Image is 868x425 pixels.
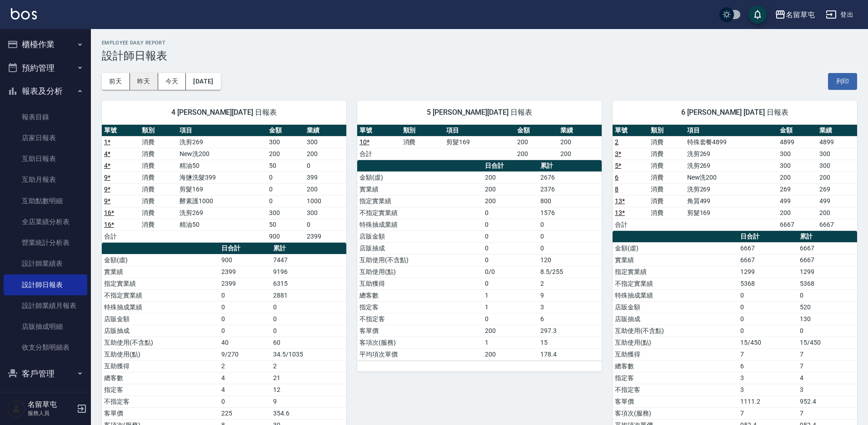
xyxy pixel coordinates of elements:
table: a dense table [613,125,857,231]
td: 互助使用(點) [357,266,483,278]
td: 店販金額 [613,301,738,313]
td: 5368 [798,278,857,289]
button: 列印 [828,73,857,90]
td: 7 [798,348,857,360]
a: 店販抽成明細 [4,316,87,337]
td: 海鹽洗髮399 [177,171,267,183]
th: 累計 [798,231,857,243]
td: 2399 [304,230,346,242]
td: 225 [219,407,271,419]
th: 累計 [538,160,602,172]
td: 200 [515,136,559,148]
td: 4 [219,372,271,384]
td: 消費 [649,207,684,219]
td: 4899 [778,136,818,148]
td: 指定實業績 [102,278,219,289]
button: save [748,5,767,24]
th: 業績 [558,125,602,137]
td: 洗剪269 [685,160,778,171]
td: 2399 [219,278,271,289]
td: 3 [738,384,798,396]
td: 0 [738,313,798,325]
td: 店販抽成 [357,242,483,254]
td: 合計 [613,219,649,230]
td: 15 [538,337,602,348]
td: 2881 [271,289,346,301]
td: 互助使用(不含點) [357,254,483,266]
td: 200 [558,148,602,160]
td: 300 [817,148,857,160]
button: 今天 [158,73,186,90]
td: 0 [219,301,271,313]
td: 消費 [140,148,177,160]
td: 0 [219,289,271,301]
td: 互助獲得 [357,278,483,289]
td: 6667 [817,219,857,230]
td: 200 [304,183,346,195]
th: 日合計 [219,243,271,254]
td: 0 [219,325,271,337]
td: 互助使用(不含點) [613,325,738,337]
td: 200 [483,348,538,360]
td: New洗200 [685,171,778,183]
a: 設計師日報表 [4,274,87,295]
span: 6 [PERSON_NAME] [DATE] 日報表 [624,108,846,117]
th: 累計 [271,243,346,254]
td: 客項次(服務) [613,407,738,419]
td: 9 [538,289,602,301]
td: 200 [483,195,538,207]
a: 8 [615,186,619,193]
td: 1576 [538,207,602,219]
td: 金額(虛) [357,171,483,183]
td: 消費 [649,195,684,207]
td: 洗剪269 [685,183,778,195]
td: 300 [817,160,857,171]
td: 消費 [649,148,684,160]
td: 特殊抽成業績 [102,301,219,313]
td: 6667 [738,242,798,254]
td: 消費 [649,160,684,171]
th: 項目 [177,125,267,137]
td: 指定實業績 [357,195,483,207]
th: 單號 [613,125,649,137]
td: 200 [483,325,538,337]
td: 消費 [140,207,177,219]
button: 登出 [822,6,857,23]
td: 499 [817,195,857,207]
td: 200 [778,171,818,183]
td: 洗剪269 [685,148,778,160]
button: 報表及分析 [4,79,87,103]
td: 店販抽成 [613,313,738,325]
td: 354.6 [271,407,346,419]
td: 21 [271,372,346,384]
td: 130 [798,313,857,325]
td: 520 [798,301,857,313]
td: 0 [483,207,538,219]
td: 指定實業績 [613,266,738,278]
th: 業績 [817,125,857,137]
td: 0 [538,242,602,254]
td: 4 [798,372,857,384]
td: 15/450 [738,337,798,348]
a: 2 [615,138,619,146]
td: 消費 [140,195,177,207]
td: 指定客 [357,301,483,313]
td: 平均項次單價 [357,348,483,360]
td: 297.3 [538,325,602,337]
td: 900 [267,230,304,242]
th: 類別 [401,125,444,137]
td: 店販金額 [357,230,483,242]
td: 指定客 [102,384,219,396]
td: 6667 [798,254,857,266]
td: 952.4 [798,396,857,407]
a: 店家日報表 [4,127,87,148]
p: 服務人員 [28,409,74,417]
td: 店販抽成 [102,325,219,337]
td: 不指定實業績 [102,289,219,301]
td: 實業績 [102,266,219,278]
td: 0 [271,325,346,337]
td: 9/270 [219,348,271,360]
td: 6 [538,313,602,325]
td: 2 [219,360,271,372]
td: 300 [267,136,304,148]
